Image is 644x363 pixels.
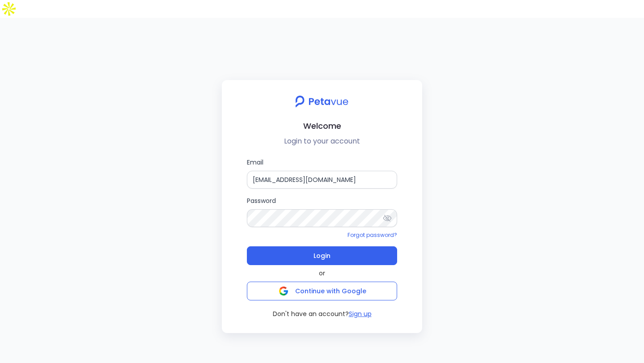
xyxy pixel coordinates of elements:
[247,246,397,265] button: Login
[247,157,397,189] label: Email
[247,282,397,300] button: Continue with Google
[247,171,397,189] input: Email
[289,91,354,112] img: petavue logo
[349,309,372,319] button: Sign up
[247,196,397,227] label: Password
[347,231,397,239] a: Forgot password?
[314,249,330,262] span: Login
[319,269,325,278] span: or
[247,209,397,227] input: Password
[229,136,415,147] p: Login to your account
[273,309,349,319] span: Don't have an account?
[229,119,415,132] h2: Welcome
[295,287,366,295] span: Continue with Google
